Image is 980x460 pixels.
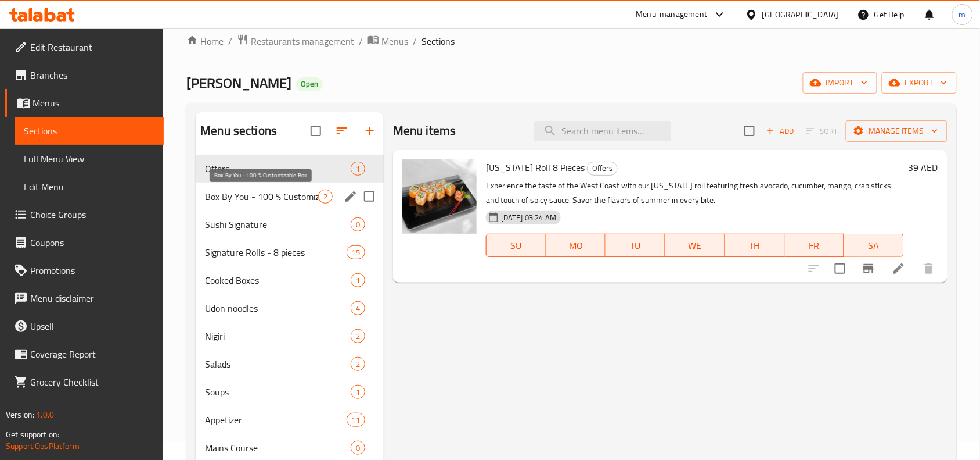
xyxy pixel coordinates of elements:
a: Upsell [5,312,164,340]
span: Open [296,79,323,89]
span: 15 [347,247,365,258]
a: Edit Menu [15,173,164,201]
span: Branches [30,68,154,82]
div: items [351,441,365,455]
span: Udon noodles [205,301,351,315]
span: Upsell [30,319,154,333]
a: Choice Groups [5,201,164,229]
a: Branches [5,61,164,89]
div: items [351,217,365,231]
h2: Menu sections [200,122,277,140]
a: Full Menu View [15,145,164,173]
span: Full Menu View [24,152,154,166]
div: Soups1 [196,378,384,406]
button: MO [546,234,606,257]
span: Edit Restaurant [30,40,154,54]
div: Cooked Boxes [205,273,351,287]
span: Select section first [799,122,846,140]
li: / [359,34,363,48]
li: / [413,34,417,48]
span: Sushi Signature [205,217,351,231]
p: Experience the taste of the West Coast with our [US_STATE] roll featuring fresh avocado, cucumber... [486,179,904,208]
span: TU [610,237,661,254]
a: Menus [5,89,164,117]
div: items [351,301,365,315]
button: Add section [356,117,384,145]
a: Support.OpsPlatform [6,438,80,454]
div: [GEOGRAPHIC_DATA] [762,8,839,21]
span: Sections [24,124,154,138]
a: Sections [15,117,164,145]
button: FR [785,234,845,257]
a: Promotions [5,256,164,284]
span: Menus [33,96,154,110]
span: Select to update [828,256,852,281]
span: Sections [421,34,455,48]
span: Edit Menu [24,180,154,194]
div: Salads2 [196,350,384,378]
span: Choice Groups [30,208,154,222]
div: items [351,329,365,343]
span: [US_STATE] Roll 8 Pieces [486,159,585,176]
span: 1 [351,163,365,174]
div: Signature Rolls - 8 pieces15 [196,238,384,266]
a: Edit menu item [892,262,906,276]
span: Sort sections [328,117,356,145]
button: SA [844,234,904,257]
span: 1 [351,387,365,398]
button: import [803,72,877,94]
span: Offers [205,162,351,176]
span: Restaurants management [251,34,354,48]
span: m [959,8,966,21]
span: MO [551,237,601,254]
span: Manage items [855,124,938,138]
span: Menu disclaimer [30,291,154,305]
button: WE [665,234,725,257]
span: Menus [381,34,408,48]
span: 11 [347,415,365,426]
span: Box By You - 100 % Customizable Box [205,190,318,204]
a: Coupons [5,229,164,256]
span: 4 [351,303,365,314]
span: WE [670,237,720,254]
a: Edit Restaurant [5,33,164,61]
span: FR [790,237,840,254]
button: TU [606,234,665,257]
span: Nigiri [205,329,351,343]
div: Menu-management [636,8,708,22]
span: Signature Rolls - 8 pieces [205,245,346,259]
a: Home [186,34,224,48]
span: 2 [351,331,365,342]
span: Offers [588,162,617,175]
div: Cooked Boxes1 [196,266,384,294]
a: Menu disclaimer [5,284,164,312]
a: Menus [368,34,408,49]
span: Soups [205,385,351,399]
div: items [351,385,365,399]
div: Sushi Signature0 [196,211,384,238]
h6: 39 AED [909,159,938,176]
div: items [351,162,365,176]
button: Add [762,122,799,140]
div: Mains Course [205,441,351,455]
div: Appetizer [205,413,346,427]
span: Salads [205,357,351,371]
div: items [347,245,365,259]
span: [PERSON_NAME] [186,70,291,96]
div: items [347,413,365,427]
button: TH [725,234,785,257]
span: 2 [319,191,332,202]
nav: breadcrumb [186,34,957,49]
span: Get support on: [6,427,59,442]
input: search [534,121,671,141]
button: edit [342,188,359,205]
div: items [351,357,365,371]
span: [DATE] 03:24 AM [496,212,561,223]
span: Select section [737,119,762,143]
span: 0 [351,219,365,230]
